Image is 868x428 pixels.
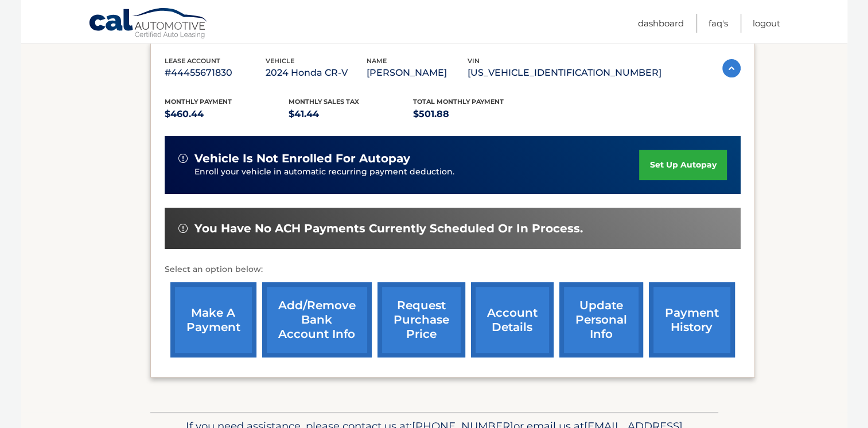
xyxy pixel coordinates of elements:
[262,282,372,357] a: Add/Remove bank account info
[471,282,554,357] a: account details
[639,150,726,180] a: set up autopay
[165,65,266,81] p: #44455671830
[194,166,640,178] p: Enroll your vehicle in automatic recurring payment deduction.
[165,98,232,106] span: Monthly Payment
[178,224,188,233] img: alert-white.svg
[165,106,289,122] p: $460.44
[266,65,367,81] p: 2024 Honda CR-V
[709,14,728,33] a: FAQ's
[289,98,359,106] span: Monthly sales Tax
[638,14,684,33] a: Dashboard
[88,7,209,41] a: Cal Automotive
[165,57,220,65] span: lease account
[377,282,465,357] a: request purchase price
[649,282,735,357] a: payment history
[194,151,410,166] span: vehicle is not enrolled for autopay
[367,65,468,81] p: [PERSON_NAME]
[194,221,583,236] span: You have no ACH payments currently scheduled or in process.
[722,59,741,77] img: accordion-active.svg
[178,154,188,163] img: alert-white.svg
[413,106,538,122] p: $501.88
[753,14,780,33] a: Logout
[468,65,661,81] p: [US_VEHICLE_IDENTIFICATION_NUMBER]
[413,98,504,106] span: Total Monthly Payment
[559,282,643,357] a: update personal info
[266,57,294,65] span: vehicle
[468,57,480,65] span: vin
[289,106,413,122] p: $41.44
[170,282,256,357] a: make a payment
[367,57,387,65] span: name
[165,263,741,277] p: Select an option below:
